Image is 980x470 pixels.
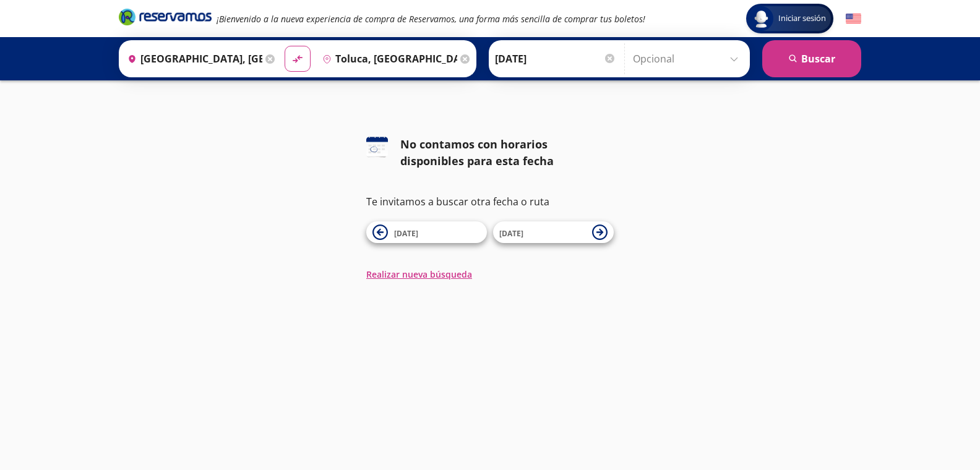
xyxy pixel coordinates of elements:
[400,136,614,169] div: No contamos con horarios disponibles para esta fecha
[493,221,614,243] button: [DATE]
[762,40,861,77] button: Buscar
[366,268,472,281] button: Realizar nueva búsqueda
[217,13,645,25] em: ¡Bienvenido a la nueva experiencia de compra de Reservamos, una forma más sencilla de comprar tus...
[773,12,831,25] span: Iniciar sesión
[495,43,616,74] input: Elegir Fecha
[846,11,861,27] button: English
[366,221,487,243] button: [DATE]
[633,43,744,74] input: Opcional
[119,7,212,30] a: Brand Logo
[366,194,614,209] p: Te invitamos a buscar otra fecha o ruta
[499,228,523,239] span: [DATE]
[317,43,457,74] input: Buscar Destino
[123,43,262,74] input: Buscar Origen
[394,228,418,239] span: [DATE]
[119,7,212,26] i: Brand Logo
